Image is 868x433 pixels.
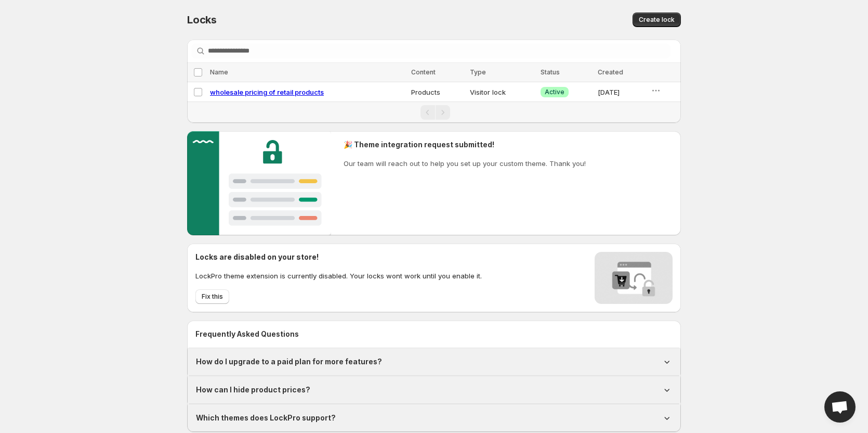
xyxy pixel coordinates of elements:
td: [DATE] [595,82,648,102]
h2: 🎉 Theme integration request submitted! [344,139,586,150]
img: Customer support [187,131,331,235]
h1: How can I hide product prices? [196,385,310,395]
h1: Which themes does LockPro support? [196,413,336,423]
div: Open chat [824,391,856,423]
h1: How do I upgrade to a paid plan for more features? [196,356,382,367]
span: Status [541,68,560,76]
span: Type [470,68,486,76]
a: wholesale pricing of retail products [210,88,324,96]
button: Create lock [633,12,681,27]
td: Visitor lock [467,82,537,102]
img: Locks disabled [595,252,673,304]
p: Our team will reach out to help you set up your custom theme. Thank you! [344,158,586,169]
span: Active [545,88,564,96]
span: Content [411,68,436,76]
h2: Frequently Asked Questions [195,329,673,339]
span: Locks [187,14,217,26]
h2: Locks are disabled on your store! [195,252,482,262]
span: Created [598,68,623,76]
span: Create lock [639,16,675,24]
td: Products [408,82,467,102]
nav: Pagination [187,101,681,123]
p: LockPro theme extension is currently disabled. Your locks wont work until you enable it. [195,271,482,281]
span: Name [210,68,228,76]
button: Fix this [195,289,229,304]
span: Fix this [202,292,223,301]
